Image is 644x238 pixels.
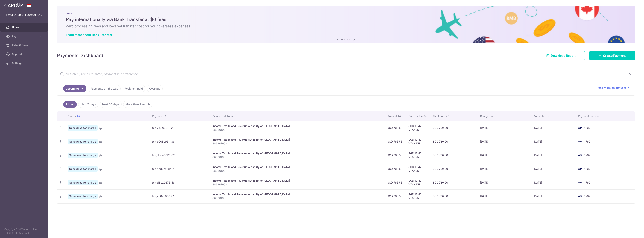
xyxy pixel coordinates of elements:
td: [DATE] [477,135,530,148]
td: [DATE] [477,121,530,135]
td: txn_7e52c1573c4 [149,121,209,135]
a: All [63,101,77,108]
img: Bank Card [576,194,584,198]
a: Payments on the way [88,85,121,92]
h5: Pay internationally via Bank Transfer at $0 fees [66,16,626,22]
a: Next 7 days [78,101,98,108]
span: Scheduled for charge [68,125,98,131]
span: Read more on statuses [597,86,627,90]
img: Bank Card [576,139,584,144]
td: [DATE] [530,189,575,203]
td: [DATE] [530,135,575,148]
td: [DATE] [530,176,575,189]
span: Home [12,25,37,29]
p: S8320190H [212,128,381,132]
div: Income Tax. Inland Revenue Authority of [GEOGRAPHIC_DATA] [212,179,381,183]
span: Amount [387,114,397,118]
a: Read more on statuses [597,86,630,90]
span: Scheduled for charge [68,153,98,158]
span: Support [12,52,37,56]
p: S8320190H [212,155,381,159]
td: SGD 766.58 [384,189,405,203]
a: Recipient paid [122,85,145,92]
span: Scheduled for charge [68,194,98,199]
a: More than 1 month [123,101,152,108]
span: Pay [12,34,37,38]
span: Scheduled for charge [68,139,98,144]
th: Payment details [209,111,384,121]
h6: Zero processing fees and lowered transfer cost for your overseas expenses [66,24,626,28]
td: SGD 780.00 [430,176,477,189]
p: NEW [66,12,626,15]
p: S8320190H [212,183,381,186]
span: Scheduled for charge [68,166,98,172]
td: txn_ddd460f2b62 [149,148,209,162]
span: 1762 [584,154,590,157]
span: 1762 [584,140,590,143]
span: Download Report [551,53,576,58]
a: Learn more about Bank Transfer [66,33,112,37]
td: txn_d8b2967615d [149,176,209,189]
span: 1762 [584,167,590,170]
td: txn_a38ab8007d1 [149,189,209,203]
th: Payment ID [149,111,209,121]
div: Income Tax. Inland Revenue Authority of [GEOGRAPHIC_DATA] [212,165,381,169]
td: [DATE] [477,189,530,203]
td: SGD 13.42 VTAX25R [405,148,430,162]
img: Bank Card [576,180,584,185]
span: Due date [533,114,545,118]
a: Overdue [147,85,163,92]
span: CardUp fee [408,114,423,118]
td: SGD 13.42 VTAX25R [405,135,430,148]
div: Income Tax. Inland Revenue Authority of [GEOGRAPHIC_DATA] [212,192,381,196]
img: Bank Card [576,126,584,130]
td: SGD 780.00 [430,121,477,135]
td: SGD 13.42 VTAX25R [405,121,430,135]
img: Bank transfer banner [57,6,635,43]
span: Refer & Save [12,43,37,47]
td: txn_c908c93148c [149,135,209,148]
p: S8320190H [212,142,381,145]
span: 1762 [584,195,590,198]
a: Create Payment [589,51,635,60]
a: Upcoming [63,85,86,92]
img: Bank Card [576,167,584,171]
span: Total amt. [433,114,445,118]
span: 1762 [584,126,590,129]
img: CardUp [4,3,23,7]
p: S8320190H [212,196,381,200]
td: SGD 766.58 [384,135,405,148]
a: Next 30 days [100,101,122,108]
td: [DATE] [477,176,530,189]
span: Settings [12,61,37,65]
span: Create Payment [603,53,626,58]
td: SGD 766.58 [384,162,405,176]
td: SGD 780.00 [430,162,477,176]
p: S8320190H [212,169,381,173]
span: Status [68,114,76,118]
td: [DATE] [530,148,575,162]
div: Income Tax. Inland Revenue Authority of [GEOGRAPHIC_DATA] [212,124,381,128]
td: SGD 766.58 [384,121,405,135]
p: [EMAIL_ADDRESS][DOMAIN_NAME] [6,13,42,17]
td: SGD 766.58 [384,148,405,162]
td: [DATE] [477,162,530,176]
img: Bank Card [576,153,584,157]
span: 1762 [584,181,590,184]
span: Scheduled for charge [68,180,98,185]
input: Search by recipient name, payment id or reference [57,68,626,80]
div: Income Tax. Inland Revenue Authority of [GEOGRAPHIC_DATA] [212,138,381,142]
td: SGD 13.42 VTAX25R [405,176,430,189]
td: [DATE] [477,148,530,162]
td: SGD 13.42 VTAX25R [405,162,430,176]
td: SGD 766.58 [384,176,405,189]
td: SGD 780.00 [430,135,477,148]
td: txn_4d39ea78a17 [149,162,209,176]
div: Income Tax. Inland Revenue Authority of [GEOGRAPHIC_DATA] [212,151,381,155]
td: [DATE] [530,162,575,176]
span: Charge date [480,114,495,118]
a: Download Report [537,51,585,60]
td: [DATE] [530,121,575,135]
h4: Payments Dashboard [57,52,103,59]
td: SGD 780.00 [430,148,477,162]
